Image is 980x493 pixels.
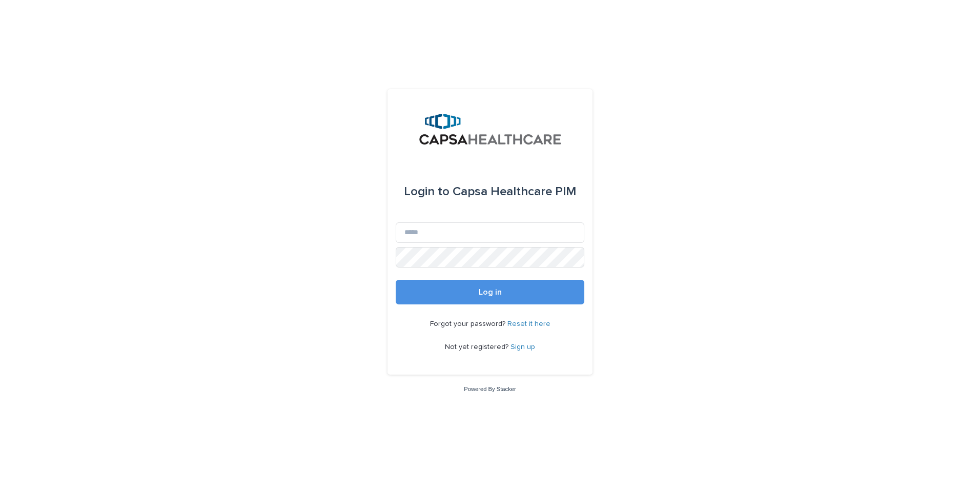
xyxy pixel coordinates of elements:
[479,288,502,296] span: Log in
[445,343,511,351] span: Not yet registered?
[404,177,576,206] div: Capsa Healthcare PIM
[404,186,450,198] span: Login to
[511,343,535,351] a: Sign up
[430,320,507,327] span: Forgot your password?
[396,280,584,304] button: Log in
[464,386,516,392] a: Powered By Stacker
[507,320,550,327] a: Reset it here
[419,114,561,145] img: B5p4sRfuTuC72oLToeu7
